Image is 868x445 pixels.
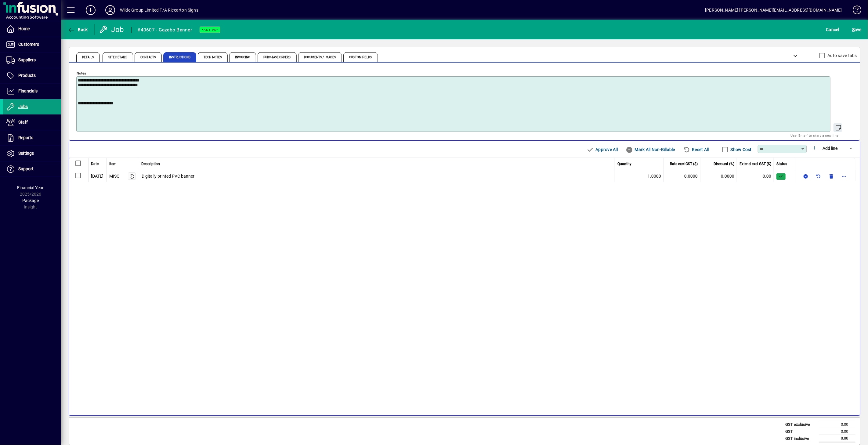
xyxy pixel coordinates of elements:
[683,145,709,154] span: Reset All
[3,84,61,99] a: Financials
[617,161,631,167] span: Quantity
[109,173,119,179] div: MISC
[584,144,620,155] button: Approve All
[169,56,190,59] span: Instructions
[18,151,34,156] span: Settings
[18,104,28,109] span: Jobs
[81,5,100,16] button: Add
[826,52,857,59] label: Auto save tabs
[99,25,125,34] div: Job
[263,56,291,59] span: Purchase Orders
[304,56,336,59] span: Documents / Images
[782,435,819,442] td: GST inclusive
[826,25,840,34] span: Cancel
[138,25,192,35] div: #40607 - Gazebo Banner
[819,435,855,442] td: 0.00
[22,198,39,203] span: Package
[18,89,38,93] span: Financials
[851,24,863,35] button: Save
[108,56,127,59] span: Site Details
[782,421,819,428] td: GST exclusive
[852,27,855,32] span: S
[3,115,61,130] a: Staff
[18,120,28,125] span: Staff
[670,161,698,167] span: Rate excl GST ($)
[819,421,855,428] td: 0.00
[91,161,99,167] span: Date
[681,144,711,155] button: Reset All
[204,56,222,59] span: Tech Notes
[626,145,675,154] span: Mark All Non-Billable
[776,161,787,167] span: Status
[825,24,841,35] button: Cancel
[3,161,61,177] a: Support
[18,26,30,31] span: Home
[139,170,615,182] td: Digitally printed PVC banner
[3,37,61,52] a: Customers
[664,170,700,182] td: 0.0000
[18,42,39,47] span: Customers
[18,166,34,171] span: Support
[18,73,36,78] span: Products
[3,52,61,68] a: Suppliers
[142,161,160,167] span: Description
[3,21,61,37] a: Home
[66,24,89,35] button: Back
[140,56,156,59] span: Contacts
[819,428,855,435] td: 0.00
[89,170,107,182] td: [DATE]
[839,171,849,181] button: More options
[77,71,86,75] mat-label: Notes
[109,161,117,167] span: Item
[823,146,837,151] span: Add line
[18,135,33,140] span: Reports
[714,161,734,167] span: Discount (%)
[120,5,198,15] div: Wilde Group Limited T/A Riccarton Signs
[82,56,94,59] span: Details
[3,146,61,161] a: Settings
[782,428,819,435] td: GST
[737,170,774,182] td: 0.00
[3,130,61,146] a: Reports
[623,144,678,155] button: Mark All Non-Billable
[3,68,61,83] a: Products
[18,57,36,62] span: Suppliers
[648,173,661,179] span: 1.0000
[700,170,737,182] td: 0.0000
[17,185,44,190] span: Financial Year
[61,24,95,35] app-page-header-button: Back
[349,56,372,59] span: Custom Fields
[729,147,752,153] label: Show Cost
[235,56,250,59] span: Invoicing
[67,27,88,32] span: Back
[100,5,120,16] button: Profile
[587,145,618,154] span: Approve All
[740,161,771,167] span: Extend excl GST ($)
[791,132,839,139] mat-hint: Use 'Enter' to start a new line
[848,1,860,21] a: Knowledge Base
[852,25,862,34] span: ave
[705,5,842,15] div: [PERSON_NAME] [PERSON_NAME][EMAIL_ADDRESS][DOMAIN_NAME]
